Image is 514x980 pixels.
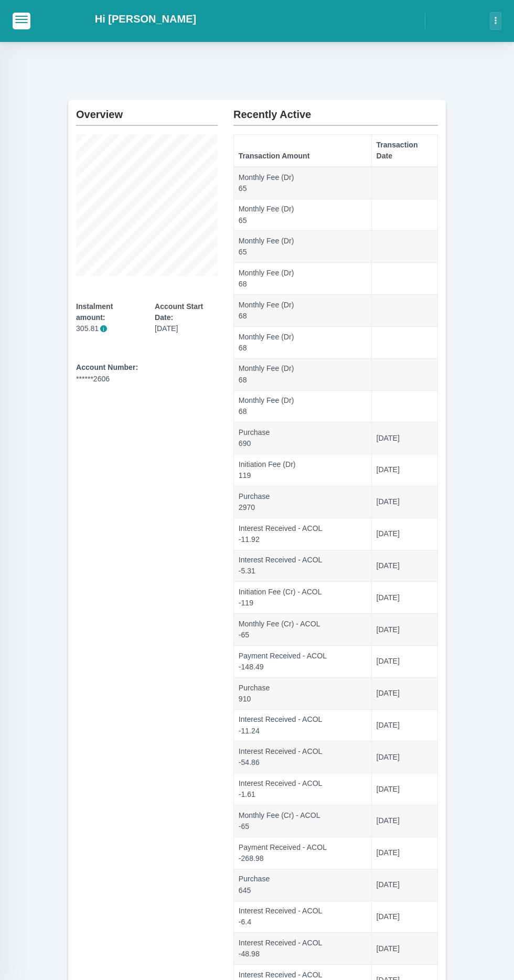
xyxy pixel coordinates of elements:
td: [DATE] [371,773,437,805]
h2: Overview [76,100,218,121]
td: [DATE] [371,518,437,550]
td: Monthly Fee (Dr) 68 [234,390,372,422]
td: Interest Received - ACOL -11.92 [234,518,372,550]
td: [DATE] [371,709,437,741]
td: [DATE] [371,550,437,582]
td: [DATE] [371,805,437,837]
td: [DATE] [371,614,437,646]
td: Interest Received - ACOL -1.61 [234,773,372,805]
td: Monthly Fee (Cr) - ACOL -65 [234,805,372,837]
td: Initiation Fee (Dr) 119 [234,454,372,486]
td: [DATE] [371,582,437,614]
td: [DATE] [371,837,437,869]
th: Transaction Amount [234,135,372,167]
td: Monthly Fee (Dr) 65 [234,167,372,199]
td: [DATE] [371,677,437,709]
td: Initiation Fee (Cr) - ACOL -119 [234,582,372,614]
td: [DATE] [371,454,437,486]
b: Account Number: [76,363,138,371]
td: Payment Received - ACOL -268.98 [234,837,372,869]
td: [DATE] [371,869,437,901]
td: Monthly Fee (Cr) - ACOL -65 [234,614,372,646]
b: Account Start Date: [155,302,203,322]
td: Interest Received - ACOL -48.98 [234,933,372,965]
td: Interest Received - ACOL -6.4 [234,901,372,933]
td: [DATE] [371,933,437,965]
h2: Hi [PERSON_NAME] [95,13,196,25]
td: Monthly Fee (Dr) 68 [234,263,372,295]
h2: Recently Active [233,100,438,121]
div: [DATE] [155,301,218,334]
b: Instalment amount: [76,302,113,322]
td: Purchase 645 [234,869,372,901]
td: [DATE] [371,422,437,454]
span: i [100,325,107,332]
td: Interest Received - ACOL -11.24 [234,709,372,741]
td: [DATE] [371,646,437,678]
td: Interest Received - ACOL -5.31 [234,550,372,582]
td: Purchase 910 [234,677,372,709]
td: [DATE] [371,901,437,933]
td: Monthly Fee (Dr) 65 [234,199,372,231]
p: 305.81 [76,323,139,334]
td: [DATE] [371,486,437,518]
td: Monthly Fee (Dr) 68 [234,295,372,327]
td: Payment Received - ACOL -148.49 [234,646,372,678]
td: Interest Received - ACOL -54.86 [234,741,372,773]
td: Monthly Fee (Dr) 68 [234,326,372,358]
td: Purchase 2970 [234,486,372,518]
th: Transaction Date [371,135,437,167]
td: Monthly Fee (Dr) 65 [234,231,372,263]
td: Monthly Fee (Dr) 68 [234,358,372,390]
td: [DATE] [371,741,437,773]
td: Purchase 690 [234,422,372,454]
